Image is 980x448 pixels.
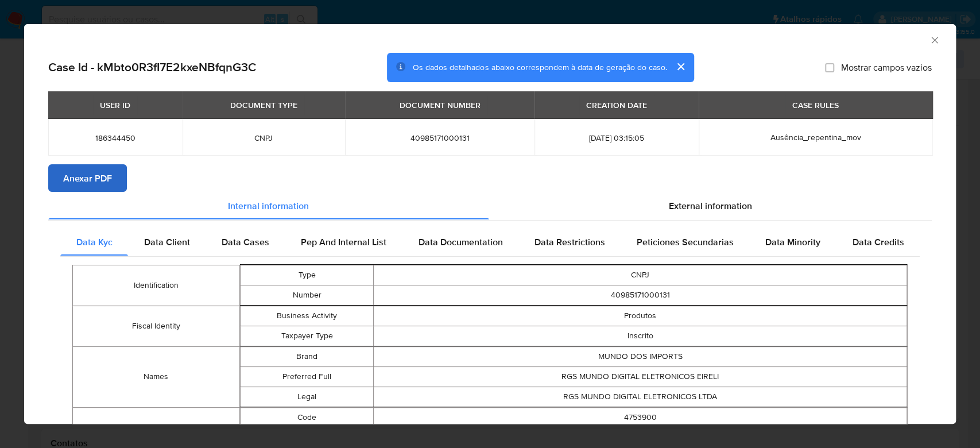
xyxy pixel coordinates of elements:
h2: Case Id - kMbto0R3fI7E2kxeNBfqnG3C [48,60,256,75]
td: Code [240,407,373,427]
td: Type [240,265,373,285]
td: Preferred Full [240,366,373,387]
span: Data Client [144,235,190,248]
input: Mostrar campos vazios [825,63,834,72]
div: Detailed info [48,192,932,219]
span: CNPJ [196,133,331,143]
td: Inscrito [374,326,907,346]
div: CREATION DATE [579,95,654,115]
span: Data Restrictions [534,235,605,248]
button: Anexar PDF [48,164,127,192]
span: Ausência_repentina_mov [770,132,861,143]
td: RGS MUNDO DIGITAL ELETRONICOS EIRELI [374,366,907,387]
div: closure-recommendation-modal [24,24,956,424]
td: Names [73,346,240,407]
button: cerrar [667,53,694,80]
span: Data Kyc [76,235,113,248]
td: Fiscal Identity [73,306,240,346]
div: Detailed internal info [60,228,920,256]
td: Identification [73,265,240,306]
div: DOCUMENT NUMBER [393,95,487,115]
span: Data Cases [222,235,269,248]
div: CASE RULES [785,95,846,115]
td: RGS MUNDO DIGITAL ELETRONICOS LTDA [374,387,907,407]
span: 40985171000131 [359,133,521,143]
td: CNPJ [374,265,907,285]
span: Peticiones Secundarias [637,235,734,248]
td: Legal [240,387,373,407]
td: Produtos [374,306,907,326]
td: Number [240,285,373,305]
td: 4753900 [374,407,907,427]
td: Brand [240,346,373,366]
span: Data Documentation [418,235,502,248]
span: [DATE] 03:15:05 [548,133,684,143]
td: 40985171000131 [374,285,907,305]
button: Fechar a janela [929,34,939,45]
span: Mostrar campos vazios [841,61,932,73]
span: Internal information [228,199,309,212]
td: Taxpayer Type [240,326,373,346]
span: Data Credits [852,235,904,248]
span: External information [669,199,752,212]
div: USER ID [93,95,137,115]
div: DOCUMENT TYPE [223,95,304,115]
span: Os dados detalhados abaixo correspondem à data de geração do caso. [413,61,667,73]
span: Anexar PDF [63,165,112,191]
span: Data Minority [765,235,820,248]
span: Pep And Internal List [301,235,386,248]
td: Business Activity [240,306,373,326]
span: 186344450 [62,133,169,143]
td: MUNDO DOS IMPORTS [374,346,907,366]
